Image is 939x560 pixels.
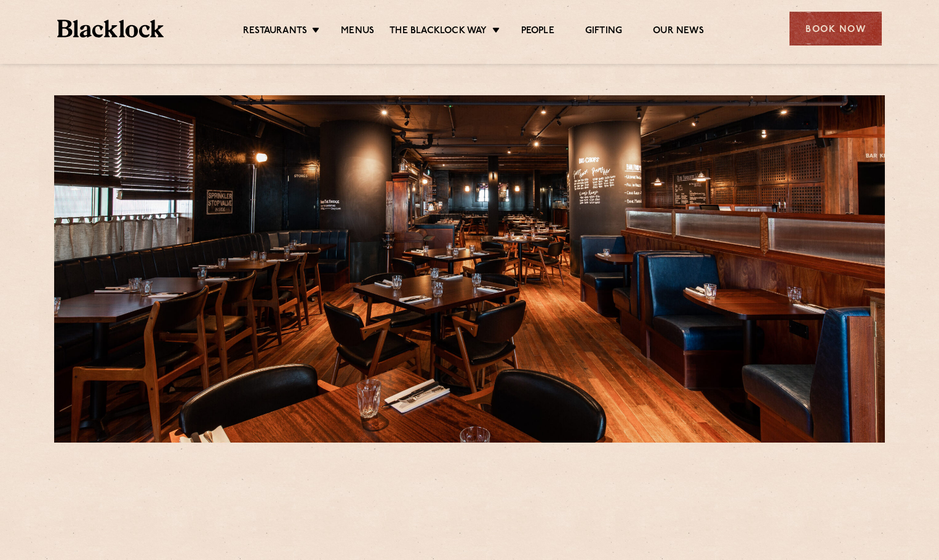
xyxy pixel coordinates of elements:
[789,12,882,45] div: Book Now
[585,25,622,39] a: Gifting
[390,25,487,39] a: The Blacklock Way
[341,25,374,39] a: Menus
[653,25,704,39] a: Our News
[243,25,307,39] a: Restaurants
[57,20,164,37] img: BL_Textured_Logo-footer-cropped.svg
[521,25,554,39] a: People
